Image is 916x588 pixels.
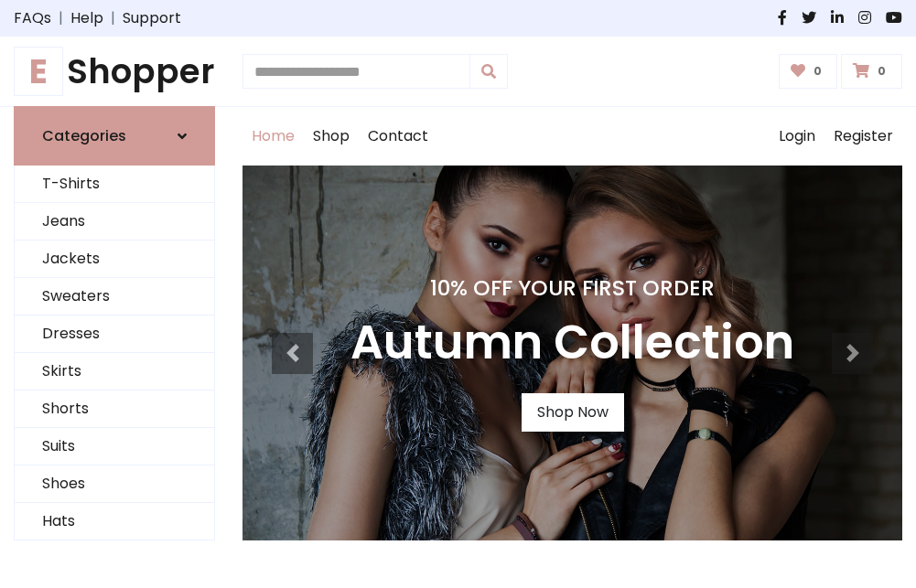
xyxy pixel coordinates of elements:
[15,203,214,241] a: Jeans
[15,315,214,353] a: Dresses
[242,107,304,166] a: Home
[350,315,794,371] h3: Autumn Collection
[779,54,838,89] a: 0
[70,7,103,29] a: Help
[14,47,63,96] span: E
[42,127,126,144] h6: Categories
[15,278,214,315] a: Sweaters
[15,428,214,465] a: Suits
[15,390,214,428] a: Shorts
[15,166,214,203] a: T-Shirts
[809,63,826,80] span: 0
[15,241,214,278] a: Jackets
[14,51,215,91] a: EShopper
[15,503,214,540] a: Hats
[14,51,215,91] h1: Shopper
[103,7,123,29] span: |
[14,106,215,166] a: Categories
[15,465,214,503] a: Shoes
[841,54,902,89] a: 0
[304,107,359,166] a: Shop
[770,107,824,166] a: Login
[123,7,181,29] a: Support
[14,7,51,29] a: FAQs
[15,353,214,390] a: Skirts
[824,107,902,166] a: Register
[51,7,70,29] span: |
[522,393,624,432] a: Shop Now
[873,63,890,80] span: 0
[359,107,437,166] a: Contact
[350,275,794,301] h4: 10% Off Your First Order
